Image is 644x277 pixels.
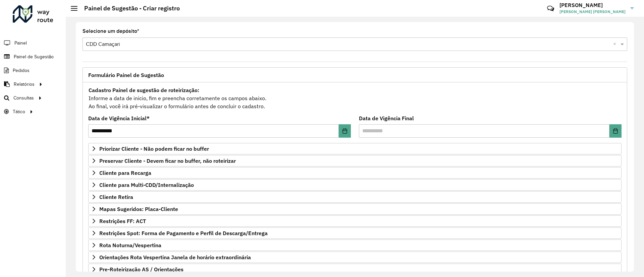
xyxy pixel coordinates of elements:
a: Cliente para Multi-CDD/Internalização [88,179,622,191]
span: Preservar Cliente - Devem ficar no buffer, não roteirizar [99,158,236,163]
a: Contato Rápido [543,1,558,16]
span: Restrições Spot: Forma de Pagamento e Perfil de Descarga/Entrega [99,230,268,236]
a: Pre-Roteirização AS / Orientações [88,264,622,275]
a: Cliente Retira [88,191,622,203]
a: Mapas Sugeridos: Placa-Cliente [88,203,622,215]
span: Orientações Rota Vespertina Janela de horário extraordinária [99,255,251,260]
a: Orientações Rota Vespertina Janela de horário extraordinária [88,252,622,263]
div: Informe a data de inicio, fim e preencha corretamente os campos abaixo. Ao final, você irá pré-vi... [88,86,622,111]
span: Cliente para Recarga [99,170,151,176]
strong: Cadastro Painel de sugestão de roteirização: [89,87,199,93]
h3: [PERSON_NAME] [559,2,626,8]
a: Priorizar Cliente - Não podem ficar no buffer [88,143,622,154]
span: [PERSON_NAME] [PERSON_NAME] [559,9,626,15]
a: Cliente para Recarga [88,167,622,179]
span: Cliente Retira [99,194,133,200]
h2: Painel de Sugestão - Criar registro [77,5,180,12]
span: Mapas Sugeridos: Placa-Cliente [99,206,178,212]
label: Data de Vigência Final [359,114,414,122]
span: Painel de Sugestão [14,53,54,60]
span: Painel [14,40,27,47]
a: Preservar Cliente - Devem ficar no buffer, não roteirizar [88,155,622,166]
button: Choose Date [609,124,622,138]
span: Pre-Roteirização AS / Orientações [99,267,183,272]
span: Relatórios [14,81,35,88]
span: Priorizar Cliente - Não podem ficar no buffer [99,146,209,151]
span: Tático [13,108,25,115]
span: Rota Noturna/Vespertina [99,243,161,248]
span: Pedidos [13,67,30,74]
span: Cliente para Multi-CDD/Internalização [99,182,194,188]
a: Restrições Spot: Forma de Pagamento e Perfil de Descarga/Entrega [88,227,622,239]
label: Data de Vigência Inicial [88,114,150,122]
a: Rota Noturna/Vespertina [88,239,622,251]
span: Formulário Painel de Sugestão [88,72,164,78]
span: Consultas [13,94,34,101]
label: Selecione um depósito [83,27,139,35]
button: Choose Date [339,124,351,138]
a: Restrições FF: ACT [88,215,622,227]
span: Clear all [613,40,619,48]
span: Restrições FF: ACT [99,218,146,224]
